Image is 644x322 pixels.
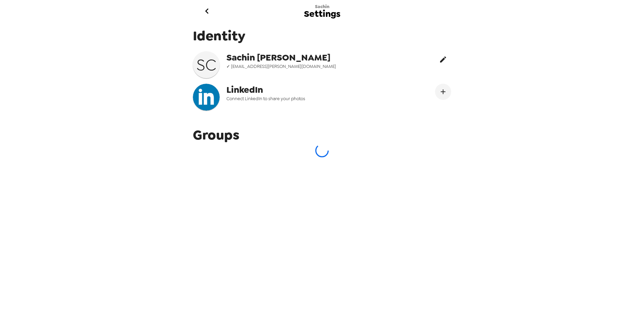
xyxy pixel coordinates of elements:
h3: S C [193,55,220,74]
span: Sachin [PERSON_NAME] [226,51,362,64]
button: Connect LinekdIn [435,84,451,100]
span: LinkedIn [226,84,362,96]
span: Settings [304,9,340,18]
span: Connect LinkedIn to share your photos [226,96,362,102]
span: Sachin [315,4,329,9]
span: Groups [193,126,239,144]
span: ✓ [EMAIL_ADDRESS][PERSON_NAME][DOMAIN_NAME] [226,64,362,69]
img: headshotImg [193,84,220,111]
button: edit [435,51,451,68]
span: Identity [193,27,451,45]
